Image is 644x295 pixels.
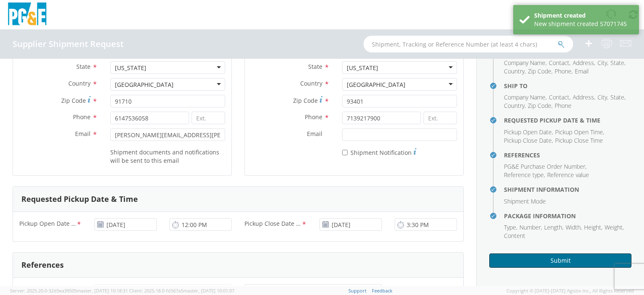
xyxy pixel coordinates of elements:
input: Shipment, Tracking or Reference Number (at least 4 chars) [364,36,573,52]
span: State [610,93,624,101]
span: Phone [555,102,571,110]
li: , [544,223,563,232]
h4: Requested Pickup Date & Time [504,117,631,123]
input: Shipment Notification [342,150,348,155]
span: Country [68,79,91,87]
span: Weight [605,223,623,231]
span: Width [566,223,581,231]
span: Server: 2025.20.0-32d5ea39505 [10,287,128,294]
span: Pickup Open Date [504,128,552,136]
span: master, [DATE] 10:18:31 [77,287,128,294]
input: Ext. [423,112,457,124]
span: Reference type [504,171,544,179]
span: Country [504,102,525,110]
span: Pickup Close Date & Time [244,219,301,229]
span: Country [504,67,525,75]
li: , [555,128,604,136]
a: Feedback [372,287,392,294]
img: pge-logo-06675f144f4cfa6a6814.png [6,3,48,27]
span: Email [575,67,589,75]
h4: Shipment Information [504,186,631,193]
span: PG&E Purchase Order Number [504,162,585,170]
li: , [573,93,595,102]
li: , [555,67,573,76]
div: New shipment created 57071745 [534,20,633,28]
span: Reference value [547,171,589,179]
li: , [597,93,608,102]
span: References [43,285,75,293]
li: , [597,59,608,67]
li: , [566,223,582,232]
span: State [76,63,91,70]
span: City [597,93,607,101]
a: Support [348,287,366,294]
li: , [504,136,553,145]
button: Submit [489,253,631,268]
li: , [504,67,526,76]
span: Pickup Close Date [504,136,552,144]
span: Copyright © [DATE]-[DATE] Agistix Inc., All Rights Reserved [506,287,634,294]
span: Zip Code [528,67,551,75]
li: , [504,102,526,110]
div: [GEOGRAPHIC_DATA] [115,81,174,89]
span: Company Name [504,59,545,67]
li: , [504,171,545,179]
li: , [549,93,571,102]
span: Contact [549,93,569,101]
h4: Package Information [504,213,631,219]
li: , [504,128,553,136]
span: Pickup Open Date & Time [19,219,76,229]
h3: References [21,261,64,269]
span: Email [75,130,91,138]
span: Length [544,223,562,231]
label: Shipment Notification [342,147,416,157]
li: , [528,67,553,76]
span: Pickup Close Time [555,136,603,144]
li: , [605,223,624,232]
span: State [610,59,624,67]
span: Type [504,223,516,231]
span: Content [504,232,525,240]
li: , [528,102,553,110]
li: , [519,223,542,232]
label: Shipment documents and notifications will be sent to this email [110,147,225,165]
li: , [504,59,547,67]
span: Contact [549,59,569,67]
span: master, [DATE] 10:01:07 [183,287,234,294]
li: , [610,59,626,67]
input: Ext. [192,112,225,124]
div: [GEOGRAPHIC_DATA] [347,81,405,89]
span: Phone [555,67,571,75]
span: Address [573,59,594,67]
h4: References [504,152,631,158]
h4: Supplier Shipment Request [13,39,124,49]
li: , [584,223,602,232]
h3: Requested Pickup Date & Time [21,195,138,204]
div: [US_STATE] [347,64,378,72]
span: Height [584,223,601,231]
li: , [504,223,517,232]
span: Zip Code [61,97,86,104]
span: City [597,59,607,67]
div: [US_STATE] [115,64,146,72]
span: Shipment Mode [504,197,546,205]
span: Address [573,93,594,101]
span: State [308,63,322,70]
span: Country [300,79,322,87]
div: Shipment created [534,11,633,20]
span: Email [307,130,322,138]
span: Phone [73,113,91,121]
span: Client: 2025.18.0-fd567a5 [129,287,234,294]
li: , [573,59,595,67]
li: , [504,93,547,102]
span: Zip Code [528,102,551,110]
span: Zip Code [293,97,318,104]
span: Number [519,223,541,231]
h4: Ship To [504,83,631,89]
li: , [610,93,626,102]
span: Pickup Open Time [555,128,603,136]
li: , [504,162,587,171]
span: Company Name [504,93,545,101]
span: Phone [305,113,322,121]
li: , [549,59,571,67]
